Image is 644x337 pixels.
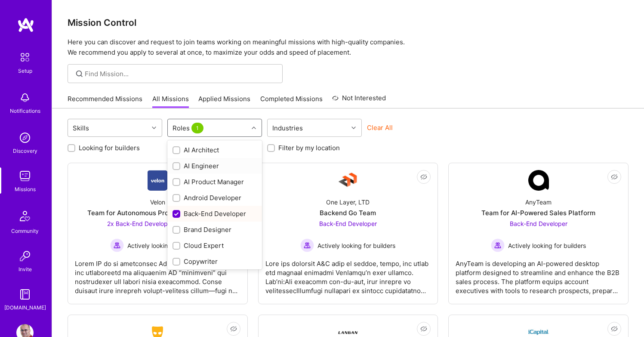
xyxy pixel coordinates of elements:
div: AnyTeam is developing an AI-powered desktop platform designed to streamline and enhance the B2B s... [456,252,621,295]
span: 2x Back-End Developer, AI Engineer [107,220,208,227]
span: Back-End Developer [319,220,377,227]
img: Community [15,206,35,226]
a: Applied Missions [198,94,250,108]
div: AnyTeam [525,198,552,207]
div: Velon [150,198,165,207]
img: Actively looking for builders [491,238,505,252]
div: Invite [18,265,32,274]
div: One Layer, LTD [326,198,370,207]
div: Lore ips dolorsit A&C adip el seddoe, tempo, inc utlab etd magnaal enimadmi VenIamqu’n exer ullam... [265,252,431,295]
img: Actively looking for builders [300,238,314,252]
img: setup [16,48,34,66]
i: icon EyeClosed [420,173,427,180]
div: Discovery [13,146,37,155]
span: 1 [191,123,203,133]
span: Actively looking for builders [317,241,395,250]
i: icon EyeClosed [230,325,237,332]
i: icon EyeClosed [611,325,618,332]
a: Company LogoAnyTeamTeam for AI-Powered Sales PlatformBack-End Developer Actively looking for buil... [456,170,621,297]
div: AI Product Manager [173,177,257,186]
a: All Missions [152,94,189,108]
div: Android Developer [173,193,257,202]
i: icon Chevron [252,126,256,130]
img: bell [16,89,34,106]
img: discovery [16,129,34,146]
div: Skills [71,122,91,134]
button: Clear All [367,123,393,132]
div: Brand Designer [173,225,257,234]
img: Company Logo [148,170,168,191]
div: Missions [15,185,36,194]
span: Actively looking for builders [508,241,586,250]
img: Company Logo [338,170,358,191]
label: Filter by my location [278,143,340,152]
div: AI Architect [173,145,257,155]
img: logo [17,17,34,33]
div: [DOMAIN_NAME] [4,303,46,312]
div: Community [11,226,39,235]
i: icon Chevron [152,126,156,130]
div: Notifications [10,106,40,115]
label: Looking for builders [79,143,140,152]
img: Actively looking for builders [110,238,124,252]
a: Completed Missions [260,94,323,108]
div: Team for Autonomous Procurement Platform [87,208,228,217]
div: Cloud Expert [173,241,257,250]
div: Copywriter [173,257,257,266]
div: Setup [18,66,32,75]
span: Actively looking for builders [127,241,205,250]
div: Lorem IP do si ametconsec AdiP elitsed doeiusmodt inc utlaboreetd ma aliquaenim AD “minimveni” qu... [75,252,240,295]
a: Not Interested [332,93,386,108]
div: Backend Go Team [320,208,376,217]
i: icon EyeClosed [420,325,427,332]
i: icon EyeClosed [611,173,618,180]
img: guide book [16,286,34,303]
div: AI Engineer [173,161,257,170]
img: Invite [16,247,34,265]
div: Team for AI-Powered Sales Platform [481,208,595,217]
i: icon SearchGrey [74,69,84,79]
i: icon Chevron [351,126,356,130]
a: Company LogoOne Layer, LTDBackend Go TeamBack-End Developer Actively looking for buildersActively... [265,170,431,297]
div: Industries [270,122,305,134]
h3: Mission Control [68,17,629,28]
p: Here you can discover and request to join teams working on meaningful missions with high-quality ... [68,37,629,58]
div: Back-End Developer [173,209,257,218]
span: Back-End Developer [510,220,567,227]
div: Roles [170,122,207,134]
a: Company LogoVelonTeam for Autonomous Procurement Platform2x Back-End Developer, AI Engineer Activ... [75,170,240,297]
img: teamwork [16,167,34,185]
input: Find Mission... [85,69,276,78]
a: Recommended Missions [68,94,142,108]
img: Company Logo [528,170,549,191]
